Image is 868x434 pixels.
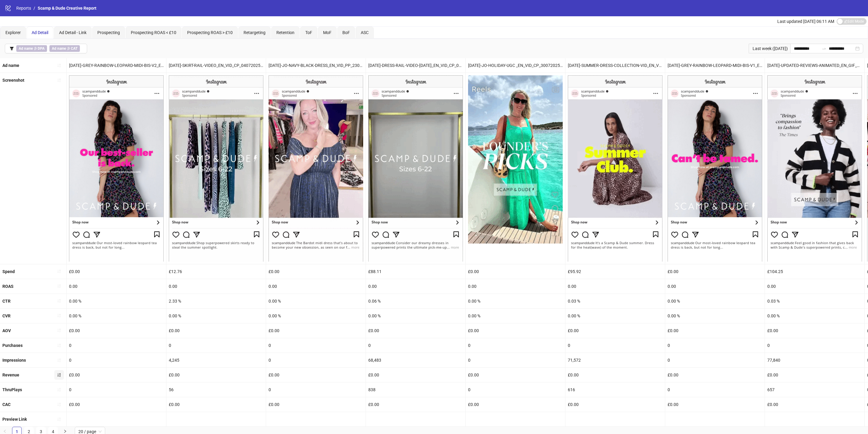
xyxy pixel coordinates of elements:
div: 0 [665,382,765,397]
div: £95.92 [565,264,665,279]
div: 0.00 % [67,294,166,308]
div: £0.00 [166,397,266,412]
img: Screenshot 120231653578570005 [468,75,563,244]
div: 0 [665,338,765,353]
span: Ad Detail [32,30,48,35]
span: sort-ascending [57,313,61,318]
div: £0.00 [67,323,166,338]
span: sort-ascending [57,388,61,392]
img: Screenshot 120232426580970005 [767,75,862,261]
span: Ad Detail - Link [59,30,86,35]
div: £0.00 [665,397,765,412]
div: 0 [665,353,765,367]
b: DPA [38,46,45,51]
div: 0.00 [166,279,266,294]
b: CTR [2,299,11,303]
span: sort-ascending [57,358,61,362]
img: Screenshot 120229959130620005 [368,75,463,261]
b: Ad name [2,63,19,68]
div: 0 [67,338,166,353]
div: £0.00 [266,323,366,338]
div: £0.00 [266,368,366,382]
span: ASC [361,30,369,35]
span: left [3,429,7,433]
div: 0 [166,338,266,353]
b: ThruPlays [2,387,22,392]
div: £104.25 [765,264,864,279]
div: £0.00 [565,368,665,382]
div: 0.00 % [565,309,665,323]
div: 0 [765,338,864,353]
div: 0.03 % [565,294,665,308]
div: £0.00 [166,323,266,338]
div: 0 [266,382,366,397]
div: 0 [366,338,465,353]
span: Prospecting [97,30,120,35]
div: £0.00 [466,323,565,338]
div: [DATE]-GREY-RAINBOW-LEOPARD-MIDI-BIS-V1_EN_IMG_PP_29072025_F_CC_SC1_USP11_DRESSES [665,58,765,73]
div: 71,572 [565,353,665,367]
span: sort-ascending [57,284,61,288]
div: 0.00 [565,279,665,294]
span: Last updated [DATE] 06:11 AM [777,19,834,24]
div: £0.00 [565,323,665,338]
div: 4,245 [166,353,266,367]
div: £0.00 [765,397,864,412]
div: £0.00 [466,264,565,279]
div: 77,840 [765,353,864,367]
div: £0.00 [366,397,465,412]
div: £0.00 [665,323,765,338]
div: 0.00 [665,279,765,294]
div: £12.76 [166,264,266,279]
b: Ad name [19,46,33,51]
div: 0 [466,338,565,353]
div: [DATE]-SUMMER-DRESS-COLLECTION-VID_EN_VID_CP_10072025_F_CC_SC1_USP10_SUMMERDRESSES [565,58,665,73]
div: 0.00 [466,279,565,294]
div: 0.06 % [366,294,465,308]
div: [DATE]-JO-NAVY-BLACK-DRESS_EN_VID_PP_23072025_F_CC_SC12_USP7_JO-FOUNDER [266,58,366,73]
div: 0 [565,338,665,353]
span: BoF [342,30,350,35]
div: 0 [67,382,166,397]
div: 0.00 % [665,294,765,308]
div: 0.00 [366,279,465,294]
a: Reports [15,5,32,11]
div: £0.00 [665,264,765,279]
div: 0.00 [266,279,366,294]
span: right [63,429,67,433]
div: 68,483 [366,353,465,367]
div: £0.00 [266,397,366,412]
div: £0.00 [665,368,765,382]
div: 0.00 % [665,309,765,323]
div: [DATE]-DRESS-RAIL-VIDEO-[DATE]_EN_VID_CP_03072025_F_CC_SC3_USP11_DRESSES [366,58,465,73]
div: 0 [266,338,366,353]
div: £0.00 [466,397,565,412]
b: Purchases [2,343,23,348]
span: sort-ascending [57,402,61,407]
span: ∌ [16,45,47,52]
b: Ad name [52,46,66,51]
span: ToF [305,30,312,35]
div: 0 [266,353,366,367]
div: 616 [565,382,665,397]
b: AOV [2,328,11,333]
div: [DATE]-UPDATED-REVIEWS-ANIMATED_EN_GIF_CP_12082025_F_CC_SC1_USP11_NEW-IN [765,58,864,73]
span: sort-ascending [57,328,61,332]
div: 56 [166,382,266,397]
span: ∌ [49,45,80,52]
div: 0.00 % [366,309,465,323]
div: 0.00 % [67,309,166,323]
span: sort-ascending [57,299,61,303]
b: Revenue [2,373,19,377]
b: Spend [2,269,15,274]
img: Screenshot 120229959392940005 [169,75,263,261]
li: / [33,5,35,11]
span: sort-ascending [57,417,61,421]
div: 0.00 [67,279,166,294]
b: ROAS [2,284,14,289]
div: 0.00 % [166,309,266,323]
span: MoF [323,30,332,35]
b: CVR [2,313,11,318]
button: Ad name ∌ DPAAd name ∌ CAT [5,44,87,53]
div: £0.00 [67,368,166,382]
